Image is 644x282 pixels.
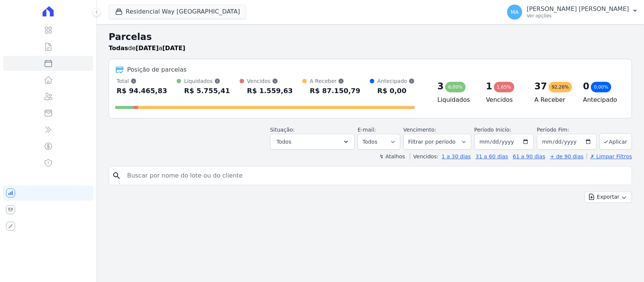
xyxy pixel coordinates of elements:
[550,153,584,159] a: + de 90 dias
[437,95,474,104] h4: Liquidados
[377,85,415,97] div: R$ 0,00
[117,77,167,85] div: Total
[247,77,293,85] div: Vencidos
[474,127,511,133] label: Período Inicío:
[109,44,185,53] p: de a
[494,82,514,92] div: 1,65%
[403,127,436,133] label: Vencimento:
[584,191,632,203] button: Exportar
[486,80,492,92] div: 1
[549,82,572,92] div: 92,26%
[527,13,629,19] p: Ver opções
[599,133,632,150] button: Aplicar
[501,2,644,23] button: MA [PERSON_NAME] [PERSON_NAME] Ver opções
[377,77,415,85] div: Antecipado
[510,9,519,15] span: MA
[475,153,508,159] a: 31 a 60 dias
[535,80,547,92] div: 37
[270,134,355,150] button: Todos
[437,80,444,92] div: 3
[410,153,438,159] label: Vencidos:
[109,5,246,19] button: Residencial Way [GEOGRAPHIC_DATA]
[583,80,589,92] div: 0
[277,137,291,146] span: Todos
[379,153,405,159] label: ↯ Atalhos
[247,85,293,97] div: R$ 1.559,63
[162,44,185,52] strong: [DATE]
[537,126,596,134] label: Período Fim:
[442,153,471,159] a: 1 a 30 dias
[535,95,571,104] h4: A Receber
[109,30,632,44] h2: Parcelas
[310,85,360,97] div: R$ 87.150,79
[587,153,632,159] a: ✗ Limpar Filtros
[445,82,466,92] div: 6,09%
[583,95,619,104] h4: Antecipado
[486,95,523,104] h4: Vencidos
[513,153,545,159] a: 61 a 90 dias
[184,85,230,97] div: R$ 5.755,41
[117,85,167,97] div: R$ 94.465,83
[184,77,230,85] div: Liquidados
[127,65,187,74] div: Posição de parcelas
[136,44,159,52] strong: [DATE]
[123,168,629,183] input: Buscar por nome do lote ou do cliente
[527,5,629,13] p: [PERSON_NAME] [PERSON_NAME]
[109,44,128,52] strong: Todas
[310,77,360,85] div: A Receber
[591,82,611,92] div: 0,00%
[112,171,121,180] i: search
[358,127,376,133] label: E-mail:
[270,127,295,133] label: Situação:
